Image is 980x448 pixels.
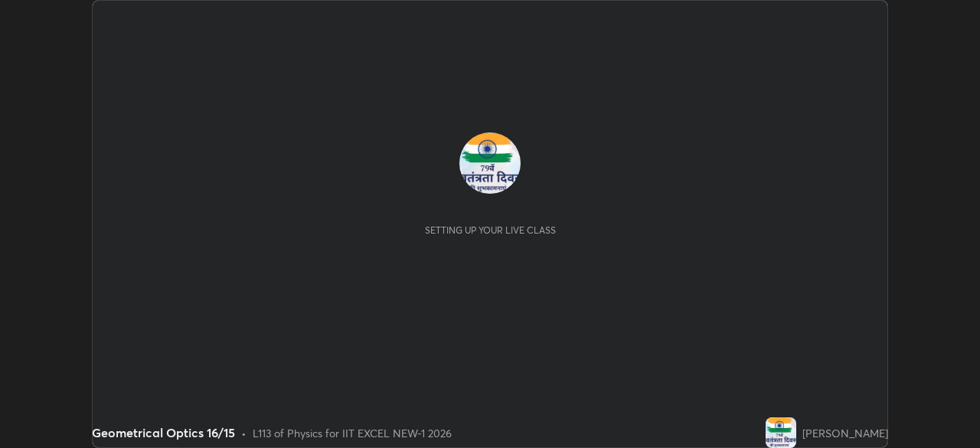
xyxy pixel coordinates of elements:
img: c57a08d951e64954a05074b586d77cbe.jpg [766,417,796,448]
img: c57a08d951e64954a05074b586d77cbe.jpg [459,132,521,194]
div: Geometrical Optics 16/15 [92,423,235,442]
div: L113 of Physics for IIT EXCEL NEW-1 2026 [253,425,452,441]
div: [PERSON_NAME] [802,425,888,441]
div: • [241,425,247,441]
div: Setting up your live class [425,224,556,236]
